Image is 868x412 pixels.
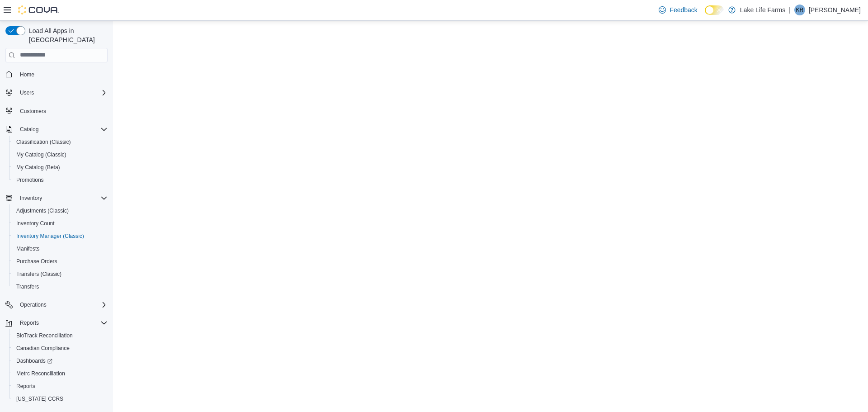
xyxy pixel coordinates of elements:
[9,355,111,367] a: Dashboards
[18,5,59,14] img: Cova
[9,380,111,393] button: Reports
[16,299,50,310] button: Operations
[13,330,108,341] span: BioTrack Reconciliation
[16,193,108,204] span: Inventory
[16,151,66,158] span: My Catalog (Classic)
[9,242,111,255] button: Manifests
[9,255,111,268] button: Purchase Orders
[13,269,65,279] a: Transfers (Classic)
[16,383,35,390] span: Reports
[13,368,69,379] a: Metrc Reconciliation
[13,381,39,392] a: Reports
[9,230,111,242] button: Inventory Manager (Classic)
[16,395,63,403] span: [US_STATE] CCRS
[16,87,108,98] span: Users
[16,124,42,135] button: Catalog
[13,281,42,292] a: Transfers
[13,205,72,216] a: Adjustments (Classic)
[13,281,108,292] span: Transfers
[9,329,111,342] button: BioTrack Reconciliation
[13,269,108,279] span: Transfers (Classic)
[13,256,61,267] a: Purchase Orders
[16,245,39,252] span: Manifests
[2,192,111,204] button: Inventory
[740,5,785,15] p: Lake Life Farms
[2,104,111,118] button: Customers
[16,345,70,352] span: Canadian Compliance
[16,258,57,265] span: Purchase Orders
[2,86,111,99] button: Users
[16,270,61,278] span: Transfers (Classic)
[16,283,39,290] span: Transfers
[16,193,46,204] button: Inventory
[13,256,108,267] span: Purchase Orders
[20,194,42,202] span: Inventory
[20,301,47,308] span: Operations
[9,174,111,186] button: Promotions
[16,124,108,135] span: Catalog
[16,370,65,377] span: Metrc Reconciliation
[705,5,724,15] input: Dark Mode
[16,69,108,80] span: Home
[13,149,70,160] a: My Catalog (Classic)
[13,343,108,354] span: Canadian Compliance
[13,175,108,185] span: Promotions
[16,232,84,240] span: Inventory Manager (Classic)
[16,106,50,117] a: Customers
[13,243,43,254] a: Manifests
[789,5,791,15] p: |
[13,355,56,366] a: Dashboards
[13,381,108,392] span: Reports
[13,355,108,366] span: Dashboards
[16,299,108,310] span: Operations
[20,71,34,78] span: Home
[796,5,804,15] span: KR
[9,342,111,355] button: Canadian Compliance
[9,367,111,380] button: Metrc Reconciliation
[20,126,38,133] span: Catalog
[13,205,108,216] span: Adjustments (Classic)
[13,218,58,229] a: Inventory Count
[16,176,44,184] span: Promotions
[13,393,67,404] a: [US_STATE] CCRS
[16,317,42,328] button: Reports
[13,218,108,229] span: Inventory Count
[13,343,73,354] a: Canadian Compliance
[2,68,111,81] button: Home
[20,89,34,96] span: Users
[13,149,108,160] span: My Catalog (Classic)
[16,357,52,365] span: Dashboards
[9,280,111,293] button: Transfers
[670,5,697,14] span: Feedback
[9,136,111,148] button: Classification (Classic)
[13,231,108,242] span: Inventory Manager (Classic)
[794,5,805,15] div: Kate Rossow
[9,393,111,405] button: [US_STATE] CCRS
[16,332,73,339] span: BioTrack Reconciliation
[16,164,60,171] span: My Catalog (Beta)
[16,220,55,227] span: Inventory Count
[13,162,64,173] a: My Catalog (Beta)
[16,138,71,146] span: Classification (Classic)
[16,105,108,117] span: Customers
[9,148,111,161] button: My Catalog (Classic)
[16,207,69,214] span: Adjustments (Classic)
[9,204,111,217] button: Adjustments (Classic)
[13,243,108,254] span: Manifests
[13,330,76,341] a: BioTrack Reconciliation
[2,123,111,136] button: Catalog
[13,162,108,173] span: My Catalog (Beta)
[13,368,108,379] span: Metrc Reconciliation
[16,317,108,328] span: Reports
[13,231,88,242] a: Inventory Manager (Classic)
[16,69,38,80] a: Home
[809,5,861,15] p: [PERSON_NAME]
[2,317,111,329] button: Reports
[16,87,38,98] button: Users
[705,15,705,15] span: Dark Mode
[655,1,701,19] a: Feedback
[20,319,39,327] span: Reports
[13,137,75,147] a: Classification (Classic)
[9,217,111,230] button: Inventory Count
[9,268,111,280] button: Transfers (Classic)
